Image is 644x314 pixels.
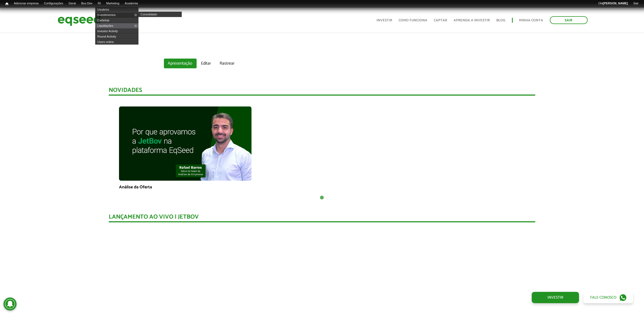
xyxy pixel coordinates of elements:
[596,1,630,6] a: Olá[PERSON_NAME]
[95,1,104,6] a: RI
[95,7,138,12] a: Usuários
[11,1,41,6] a: Adicionar empresa
[319,195,325,201] button: 1 of 1
[583,292,633,303] a: Fale conosco
[454,19,490,22] a: Aprenda a investir
[197,59,215,68] a: Editar
[109,214,535,222] div: Lançamento ao vivo | JetBov
[119,185,252,190] p: Análise da Oferta
[3,1,11,6] a: Início
[109,87,535,96] div: Novidades
[434,19,447,22] a: Captar
[5,2,8,6] span: Início
[630,1,641,6] a: Sair
[104,1,122,6] a: Marketing
[216,59,239,68] a: Rastrear
[519,19,543,22] a: Minha conta
[119,106,252,181] img: maxresdefault.jpg
[78,1,95,6] a: Bus Dev
[497,19,506,22] a: Blog
[603,2,628,5] strong: [PERSON_NAME]
[58,13,101,27] img: EqSeed
[399,19,428,22] a: Como funciona
[41,1,66,6] a: Configurações
[164,59,197,68] a: Apresentação
[66,1,78,6] a: Geral
[122,1,141,6] a: Academia
[377,19,392,22] a: Investir
[550,16,588,24] a: Sair
[532,292,579,303] a: Investir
